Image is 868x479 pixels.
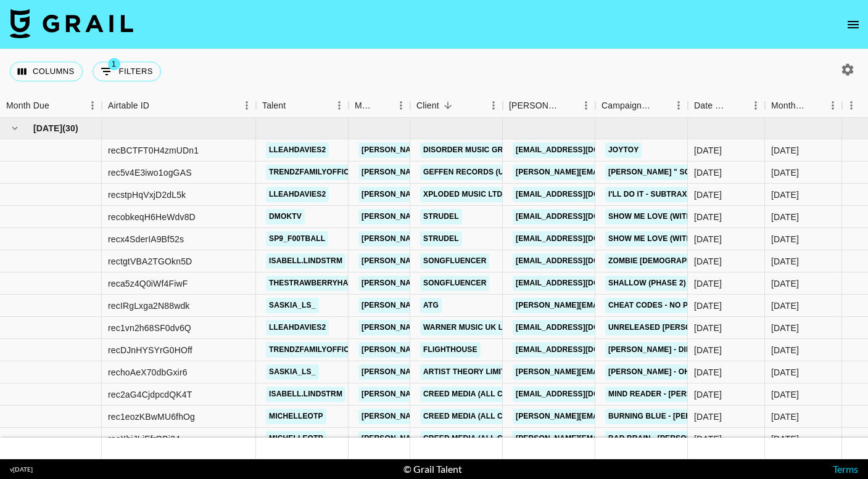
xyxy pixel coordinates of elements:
[771,344,799,356] div: May '25
[358,342,560,358] a: [PERSON_NAME][EMAIL_ADDRESS][DOMAIN_NAME]
[10,9,133,38] img: Grail Talent
[841,12,866,37] button: open drawer
[108,255,192,268] div: rectgtVBA2TGOkn5D
[605,320,794,335] a: Unreleased [PERSON_NAME] [PERSON_NAME]
[771,300,799,312] div: May '25
[108,433,180,445] div: recXbjJLjEfrOBj34
[605,409,798,424] a: Burning Blue - [PERSON_NAME] the Scientist
[108,58,120,70] span: 1
[108,366,188,379] div: rechoAeX70dbGxir6
[729,97,746,114] button: Sort
[694,344,722,356] div: 07/05/2025
[266,165,365,180] a: trendzfamilyofficial
[605,342,730,358] a: [PERSON_NAME] - Die For You
[358,298,560,313] a: [PERSON_NAME][EMAIL_ADDRESS][DOMAIN_NAME]
[62,122,78,134] span: ( 30 )
[266,187,329,202] a: lleahdavies2
[358,364,560,380] a: [PERSON_NAME][EMAIL_ADDRESS][DOMAIN_NAME]
[93,62,161,81] button: Show filters
[108,344,192,356] div: recDJnHYSYrG0HOff
[358,187,560,202] a: [PERSON_NAME][EMAIL_ADDRESS][DOMAIN_NAME]
[358,231,560,247] a: [PERSON_NAME][EMAIL_ADDRESS][DOMAIN_NAME]
[771,211,799,223] div: May '25
[256,94,349,118] div: Talent
[266,431,326,446] a: michelleotp
[286,97,303,114] button: Sort
[484,96,503,115] button: Menu
[83,96,102,115] button: Menu
[694,300,722,312] div: 17/05/2025
[694,189,722,201] div: 15/05/2025
[746,96,765,115] button: Menu
[513,409,714,424] a: [PERSON_NAME][EMAIL_ADDRESS][DOMAIN_NAME]
[108,388,192,401] div: rec2aG4CjdpcdQK4T
[266,320,329,335] a: lleahdavies2
[694,166,722,179] div: 29/04/2025
[577,96,595,115] button: Menu
[694,277,722,290] div: 30/05/2025
[605,364,706,380] a: [PERSON_NAME] - OH OK
[266,409,326,424] a: michelleotp
[560,97,577,114] button: Sort
[833,463,858,475] a: Terms
[771,388,799,401] div: May '25
[771,366,799,379] div: May '25
[420,187,505,202] a: Xploded Music Ltd
[771,433,799,445] div: May '25
[694,366,722,379] div: 03/05/2025
[10,465,33,473] div: v [DATE]
[694,433,722,445] div: 19/05/2025
[266,253,345,269] a: isabell.lindstrm
[420,320,516,335] a: Warner Music UK Ltd
[266,364,319,380] a: saskia_ls_
[513,187,651,202] a: [EMAIL_ADDRESS][DOMAIN_NAME]
[330,96,349,115] button: Menu
[392,96,410,115] button: Menu
[513,253,651,269] a: [EMAIL_ADDRESS][DOMAIN_NAME]
[420,231,462,247] a: Strudel
[694,211,722,223] div: 22/05/2025
[509,94,560,118] div: [PERSON_NAME]
[513,320,651,335] a: [EMAIL_ADDRESS][DOMAIN_NAME]
[513,142,651,158] a: [EMAIL_ADDRESS][DOMAIN_NAME]
[694,233,722,245] div: 27/05/2025
[108,300,190,312] div: recIRgLxga2N88wdk
[108,233,184,245] div: recx4SderIA9Bf52s
[595,94,688,118] div: Campaign (Type)
[605,165,745,180] a: [PERSON_NAME] " Soft Girl Era"
[358,276,560,291] a: [PERSON_NAME][EMAIL_ADDRESS][DOMAIN_NAME]
[420,165,574,180] a: Geffen Records (Universal Music)
[149,97,167,114] button: Sort
[771,189,799,201] div: May '25
[262,94,286,118] div: Talent
[771,322,799,334] div: May '25
[108,277,188,290] div: reca5z4Q0iWf4FiwF
[420,298,442,313] a: ATG
[358,253,560,269] a: [PERSON_NAME][EMAIL_ADDRESS][DOMAIN_NAME]
[108,166,192,179] div: rec5v4E3iwo1ogGAS
[355,94,374,118] div: Manager
[513,231,651,247] a: [EMAIL_ADDRESS][DOMAIN_NAME]
[266,231,328,247] a: sp9_f00tball
[108,144,199,157] div: recBCTFT0H4zmUDn1
[669,96,688,115] button: Menu
[266,298,319,313] a: saskia_ls_
[374,97,392,114] button: Sort
[513,342,651,358] a: [EMAIL_ADDRESS][DOMAIN_NAME]
[771,233,799,245] div: May '25
[420,253,489,269] a: Songfluencer
[605,253,800,269] a: Zombie [DEMOGRAPHIC_DATA] - [PERSON_NAME]
[605,298,726,313] a: Cheat Codes - No Promises
[605,276,777,291] a: Shallow (Phase 2) - [GEOGRAPHIC_DATA]
[349,94,410,118] div: Manager
[403,463,462,475] div: © Grail Talent
[10,62,83,81] button: Select columns
[513,387,651,402] a: [EMAIL_ADDRESS][DOMAIN_NAME]
[605,431,724,446] a: Bad Brain - [PERSON_NAME]
[416,94,439,118] div: Client
[266,276,366,291] a: thestrawberryhayes
[238,96,256,115] button: Menu
[771,277,799,290] div: May '25
[513,276,651,291] a: [EMAIL_ADDRESS][DOMAIN_NAME]
[33,122,62,134] span: [DATE]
